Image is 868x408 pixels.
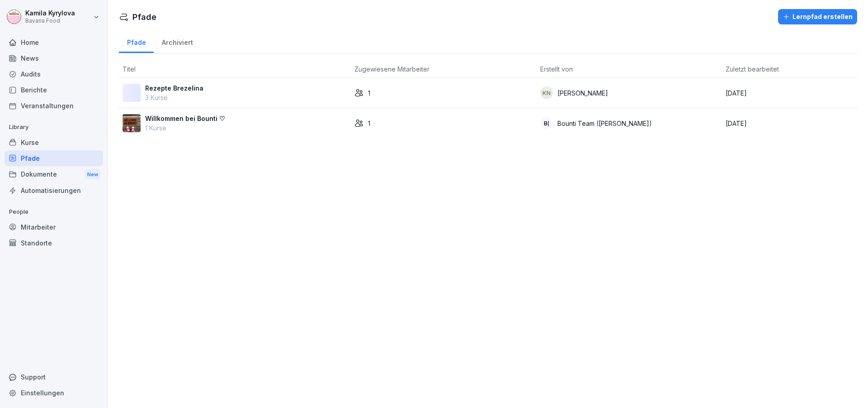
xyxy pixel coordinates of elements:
p: People [5,205,103,219]
span: Zuletzt bearbeitet [726,65,779,73]
div: Dokumente [5,166,103,183]
p: 1 [368,88,370,98]
p: 3 Kurse [145,93,203,102]
span: Erstellt von [540,65,573,73]
span: Zugewiesene Mitarbeiter [354,65,429,73]
p: Rezepte Brezelina [145,83,203,93]
p: [DATE] [726,119,854,128]
a: News [5,50,103,66]
p: Willkommen bei Bounti ♡ [145,114,225,123]
div: Lernpfad erstellen [783,12,853,22]
a: Mitarbeiter [5,219,103,235]
div: B( [540,117,553,130]
div: New [85,169,100,180]
a: Automatisierungen [5,182,103,198]
a: Kurse [5,134,103,150]
button: Lernpfad erstellen [778,9,857,24]
p: Library [5,120,103,134]
p: Bounti Team ([PERSON_NAME]) [557,119,652,128]
h1: Pfade [132,11,156,23]
p: 1 [368,119,370,128]
p: 1 Kurse [145,123,225,133]
a: Pfade [119,30,154,53]
a: Veranstaltungen [5,98,103,114]
p: Kamila Kyrylova [25,10,75,17]
span: Titel [123,65,136,73]
a: Archiviert [154,30,201,53]
a: DokumenteNew [5,166,103,183]
a: Audits [5,66,103,82]
a: Berichte [5,82,103,98]
a: Pfade [5,150,103,166]
div: Support [5,369,103,385]
a: Standorte [5,235,103,251]
a: Home [5,34,103,50]
p: [DATE] [726,88,854,98]
p: Bavaria Food [25,18,75,24]
a: Einstellungen [5,385,103,401]
p: [PERSON_NAME] [557,88,608,98]
div: KN [540,86,553,99]
img: y6glf87x988yd8zczzl4xq62.png [123,114,141,132]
